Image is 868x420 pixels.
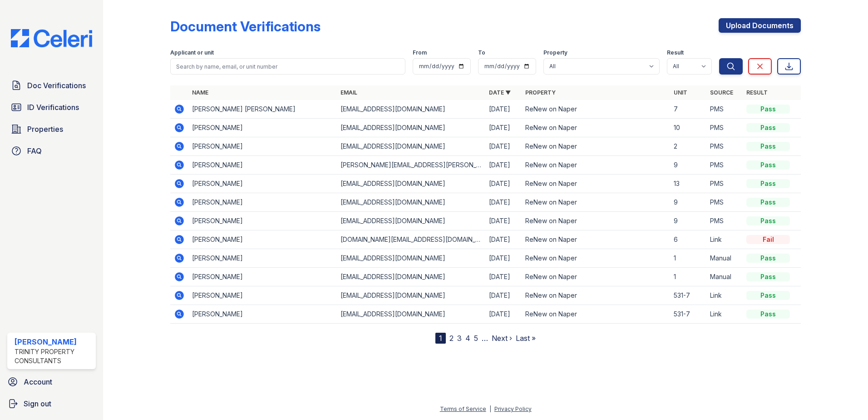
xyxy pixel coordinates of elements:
[670,212,706,230] td: 9
[522,119,670,137] td: ReNew on Naper
[188,230,337,249] td: [PERSON_NAME]
[485,230,522,249] td: [DATE]
[449,334,454,343] a: 2
[7,76,96,95] a: Doc Verifications
[188,100,337,119] td: [PERSON_NAME] [PERSON_NAME]
[522,268,670,286] td: ReNew on Naper
[746,123,790,132] div: Pass
[746,89,768,96] a: Result
[522,156,670,175] td: ReNew on Naper
[337,286,485,305] td: [EMAIL_ADDRESS][DOMAIN_NAME]
[192,89,208,96] a: Name
[188,305,337,324] td: [PERSON_NAME]
[670,100,706,119] td: 7
[337,230,485,249] td: [DOMAIN_NAME][EMAIL_ADDRESS][DOMAIN_NAME]
[522,100,670,119] td: ReNew on Naper
[494,405,532,412] a: Privacy Policy
[706,100,743,119] td: PMS
[670,268,706,286] td: 1
[15,347,92,365] div: Trinity Property Consultants
[27,102,79,113] span: ID Verifications
[482,333,488,344] span: …
[24,376,52,387] span: Account
[516,334,536,343] a: Last »
[27,145,42,156] span: FAQ
[24,398,51,409] span: Sign out
[485,100,522,119] td: [DATE]
[492,334,512,343] a: Next ›
[670,175,706,193] td: 13
[746,179,790,188] div: Pass
[670,156,706,175] td: 9
[746,216,790,225] div: Pass
[746,272,790,281] div: Pass
[413,49,427,56] label: From
[188,249,337,268] td: [PERSON_NAME]
[522,230,670,249] td: ReNew on Naper
[188,268,337,286] td: [PERSON_NAME]
[337,212,485,230] td: [EMAIL_ADDRESS][DOMAIN_NAME]
[337,268,485,286] td: [EMAIL_ADDRESS][DOMAIN_NAME]
[337,175,485,193] td: [EMAIL_ADDRESS][DOMAIN_NAME]
[667,49,684,56] label: Result
[4,395,99,413] button: Sign out
[188,286,337,305] td: [PERSON_NAME]
[188,212,337,230] td: [PERSON_NAME]
[188,175,337,193] td: [PERSON_NAME]
[522,137,670,156] td: ReNew on Naper
[485,175,522,193] td: [DATE]
[706,212,743,230] td: PMS
[706,156,743,175] td: PMS
[485,193,522,212] td: [DATE]
[188,119,337,137] td: [PERSON_NAME]
[465,334,470,343] a: 4
[337,249,485,268] td: [EMAIL_ADDRESS][DOMAIN_NAME]
[719,18,801,33] a: Upload Documents
[485,156,522,175] td: [DATE]
[4,373,99,391] a: Account
[670,193,706,212] td: 9
[670,305,706,324] td: 531-7
[489,89,511,96] a: Date ▼
[27,124,63,135] span: Properties
[522,193,670,212] td: ReNew on Naper
[440,405,486,412] a: Terms of Service
[746,160,790,170] div: Pass
[4,29,99,47] img: CE_Logo_Blue-a8612792a0a2168367f1c8372b55b34899dd931a85d93a1a3d3e32e68fde9ad4.png
[485,137,522,156] td: [DATE]
[674,89,687,96] a: Unit
[474,334,478,343] a: 5
[485,305,522,324] td: [DATE]
[7,142,96,160] a: FAQ
[15,336,92,347] div: [PERSON_NAME]
[478,49,485,56] label: To
[522,249,670,268] td: ReNew on Naper
[706,137,743,156] td: PMS
[170,58,405,75] input: Search by name, email, or unit number
[340,89,357,96] a: Email
[7,98,96,116] a: ID Verifications
[489,405,491,412] div: |
[337,119,485,137] td: [EMAIL_ADDRESS][DOMAIN_NAME]
[188,156,337,175] td: [PERSON_NAME]
[522,305,670,324] td: ReNew on Naper
[457,334,462,343] a: 3
[746,291,790,300] div: Pass
[670,119,706,137] td: 10
[485,249,522,268] td: [DATE]
[706,119,743,137] td: PMS
[746,142,790,151] div: Pass
[706,268,743,286] td: Manual
[188,193,337,212] td: [PERSON_NAME]
[522,286,670,305] td: ReNew on Naper
[7,120,96,138] a: Properties
[746,198,790,207] div: Pass
[485,286,522,305] td: [DATE]
[710,89,733,96] a: Source
[746,254,790,263] div: Pass
[746,105,790,114] div: Pass
[670,137,706,156] td: 2
[670,286,706,305] td: 531-7
[337,305,485,324] td: [EMAIL_ADDRESS][DOMAIN_NAME]
[27,80,86,91] span: Doc Verifications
